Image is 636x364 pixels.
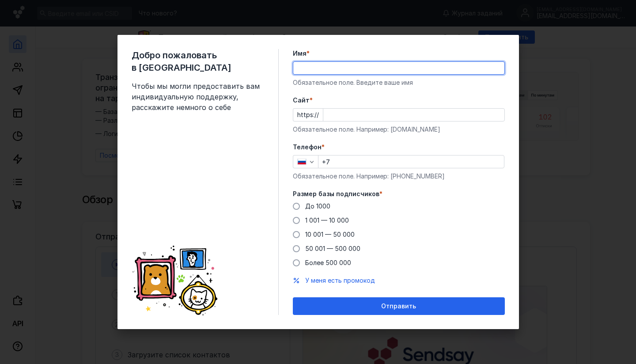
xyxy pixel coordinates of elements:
[293,172,505,181] div: Обязательное поле. Например: [PHONE_NUMBER]
[305,231,355,238] span: 10 001 — 50 000
[381,303,416,310] span: Отправить
[305,216,349,224] span: 1 001 — 10 000
[305,277,375,284] span: У меня есть промокод
[305,245,360,252] span: 50 001 — 500 000
[293,297,505,315] button: Отправить
[132,81,264,113] span: Чтобы мы могли предоставить вам индивидуальную поддержку, расскажите немного о себе
[305,202,330,210] span: До 1000
[305,276,375,285] button: У меня есть промокод
[293,143,322,152] span: Телефон
[132,49,264,74] span: Добро пожаловать в [GEOGRAPHIC_DATA]
[293,78,505,87] div: Обязательное поле. Введите ваше имя
[293,96,310,105] span: Cайт
[293,125,505,134] div: Обязательное поле. Например: [DOMAIN_NAME]
[293,190,379,198] span: Размер базы подписчиков
[305,259,351,266] span: Более 500 000
[293,49,307,58] span: Имя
